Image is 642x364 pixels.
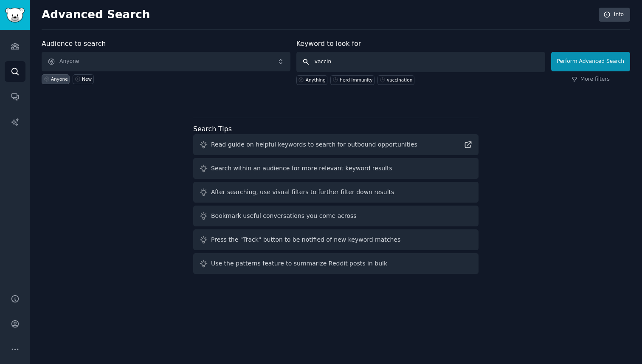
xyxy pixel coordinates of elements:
[211,259,387,268] div: Use the patterns feature to summarize Reddit posts in bulk
[296,40,361,48] label: Keyword to look for
[211,235,400,244] div: Press the "Track" button to be notified of new keyword matches
[387,77,412,83] div: vaccination
[73,74,93,84] a: New
[42,40,106,48] label: Audience to search
[42,8,594,22] h2: Advanced Search
[51,76,68,82] div: Anyone
[5,8,25,23] img: GummySearch logo
[211,164,392,173] div: Search within an audience for more relevant keyword results
[572,76,610,83] a: More filters
[193,125,232,133] label: Search Tips
[306,77,326,83] div: Anything
[82,76,92,82] div: New
[42,52,290,71] button: Anyone
[296,52,545,72] input: Any keyword
[211,212,357,220] div: Bookmark useful conversations you come across
[340,77,372,83] div: herd immunity
[211,188,394,197] div: After searching, use visual filters to further filter down results
[211,140,417,149] div: Read guide on helpful keywords to search for outbound opportunities
[551,52,630,71] button: Perform Advanced Search
[599,8,630,22] a: Info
